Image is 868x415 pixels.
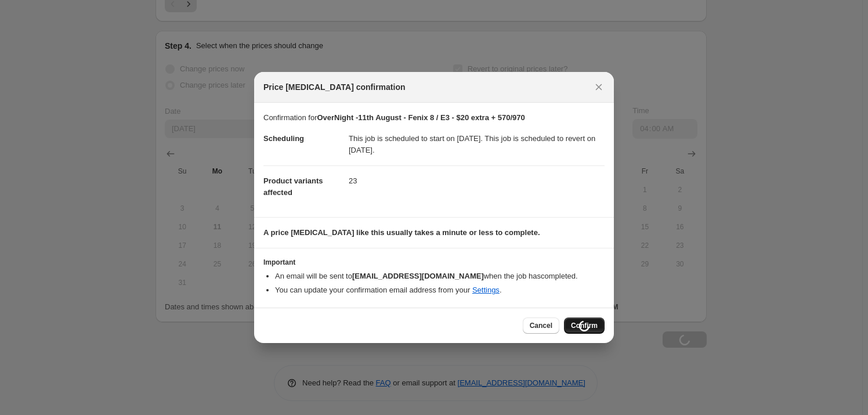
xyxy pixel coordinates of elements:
h3: Important [263,258,605,267]
dd: This job is scheduled to start on [DATE]. This job is scheduled to revert on [DATE]. [349,124,605,165]
span: Cancel [530,321,552,330]
b: A price [MEDICAL_DATA] like this usually takes a minute or less to complete. [263,228,540,237]
span: Scheduling [263,134,304,143]
button: Cancel [523,317,559,334]
p: Confirmation for [263,112,605,124]
b: [EMAIL_ADDRESS][DOMAIN_NAME] [352,272,484,280]
span: Price [MEDICAL_DATA] confirmation [263,81,406,93]
b: OverNight -11th August - Fenix 8 / E3 - $20 extra + 570/970 [317,113,525,122]
span: Product variants affected [263,176,323,197]
button: Close [591,79,607,95]
dd: 23 [349,165,605,196]
li: You can update your confirmation email address from your . [275,284,605,296]
li: An email will be sent to when the job has completed . [275,270,605,282]
a: Settings [472,286,500,294]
